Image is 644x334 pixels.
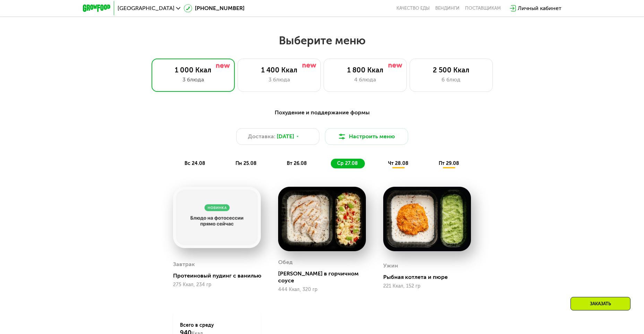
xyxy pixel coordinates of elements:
div: Протеиновый пудинг с ванилью [173,272,266,279]
a: [PHONE_NUMBER] [184,4,244,12]
div: 3 блюда [245,76,314,84]
span: пн 25.08 [235,160,257,166]
div: Ужин [383,261,398,271]
div: 2 500 Ккал [417,66,486,74]
button: Настроить меню [325,128,408,145]
a: Качество еды [396,6,430,11]
span: ср 27.08 [337,160,358,166]
span: вс 24.08 [184,160,205,166]
div: [PERSON_NAME] в горчичном соусе [278,270,371,284]
div: 275 Ккал, 234 гр [173,282,261,288]
span: вт 26.08 [287,160,307,166]
div: 1 800 Ккал [331,66,400,74]
div: Завтрак [173,259,195,270]
h2: Выберите меню [22,34,622,47]
div: 1 000 Ккал [159,66,227,74]
div: 3 блюда [159,76,227,84]
div: поставщикам [465,6,501,11]
span: пт 29.08 [439,160,459,166]
div: Обед [278,257,293,267]
span: [DATE] [277,132,294,141]
div: Похудение и поддержание формы [117,108,527,117]
div: 221 Ккал, 152 гр [383,283,471,289]
div: 6 блюд [417,76,486,84]
div: Заказать [570,297,630,310]
div: Личный кабинет [518,4,561,12]
span: Доставка: [248,132,275,141]
div: 444 Ккал, 320 гр [278,287,366,292]
div: 1 400 Ккал [245,66,314,74]
span: чт 28.08 [388,160,409,166]
a: Вендинги [435,6,460,11]
div: Рыбная котлета и пюре [383,274,476,281]
span: [GEOGRAPHIC_DATA] [118,6,174,11]
div: 4 блюда [331,76,400,84]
